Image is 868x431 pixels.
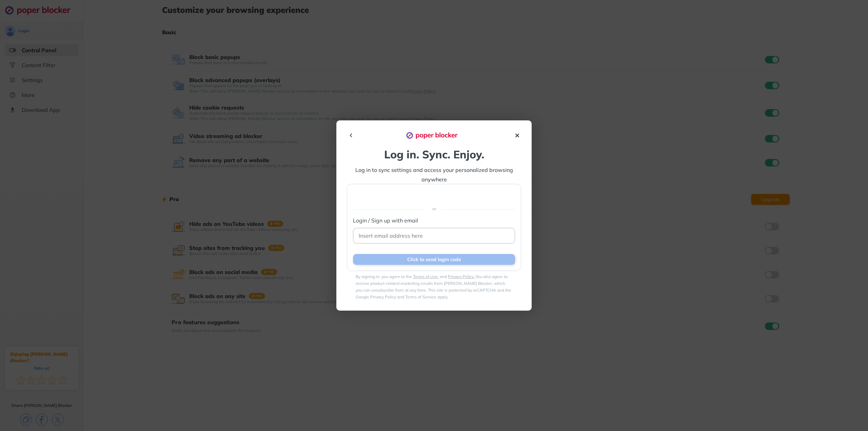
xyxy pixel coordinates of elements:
input: Insert email address here [353,228,515,243]
iframe: Sign in with Google Button [363,188,505,203]
img: back [347,131,355,139]
label: Login / Sign up with email [353,217,515,224]
label: By signing in, you agree to the and You also agree to receive product-related marketing emails fr... [356,274,511,299]
img: close-icon [514,132,521,139]
img: logo [406,132,463,139]
a: Terms of Use. [413,274,439,279]
div: or [353,201,515,217]
span: Log in to sync settings and access your personalized browsing anywhere [355,166,514,183]
a: Privacy Policy. [448,274,475,279]
div: Log in. Sync. Enjoy. [347,148,521,161]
